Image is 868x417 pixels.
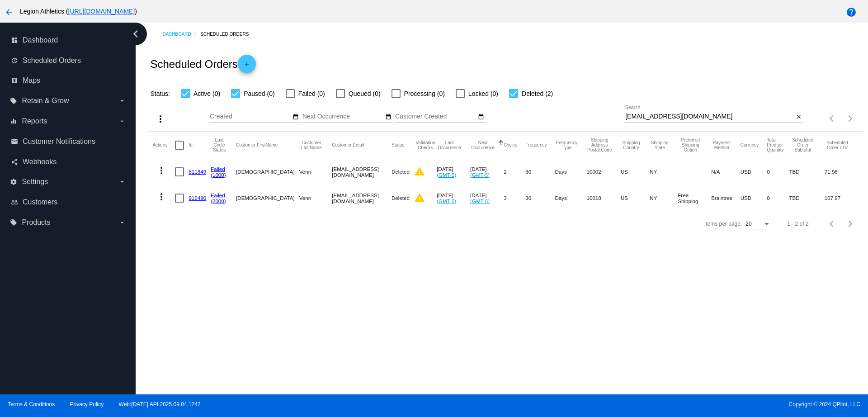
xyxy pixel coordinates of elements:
mat-icon: more_vert [156,165,167,176]
a: Scheduled Orders [200,27,257,41]
mat-cell: 10002 [586,159,621,185]
mat-icon: add [241,61,252,72]
a: (1000) [211,172,226,178]
mat-cell: Venn [299,185,332,211]
mat-cell: TBD [789,159,824,185]
a: Dashboard [162,27,200,41]
button: Change sorting for NextOccurrenceUtc [470,140,495,150]
button: Change sorting for LastProcessingCycleId [211,137,228,152]
span: Locked (0) [468,88,498,99]
button: Change sorting for PreferredShippingOption [678,137,703,152]
input: Created [210,113,291,120]
a: Failed [211,192,225,198]
mat-cell: USD [741,159,767,185]
button: Change sorting for CustomerLastName [299,140,324,150]
a: [URL][DOMAIN_NAME] [68,8,135,15]
input: Next Occurrence [302,113,384,120]
mat-cell: 3 [504,185,525,211]
button: Clear [794,112,803,122]
mat-cell: [DEMOGRAPHIC_DATA] [236,185,299,211]
button: Change sorting for ShippingState [650,140,670,150]
mat-header-cell: Total Product Quantity [767,132,789,159]
span: Reports [22,117,47,125]
span: Legion Athletics ( ) [20,8,137,15]
span: Deleted [392,195,410,201]
i: settings [10,178,17,185]
mat-cell: [DATE] [437,159,470,185]
span: Retain & Grow [22,97,69,105]
a: share Webhooks [11,155,126,169]
span: Deleted (2) [522,88,553,99]
button: Next page [841,109,859,128]
button: Change sorting for FrequencyType [555,140,578,150]
mat-header-cell: Validation Checks [414,132,437,159]
mat-icon: warning [414,192,425,203]
mat-cell: [DEMOGRAPHIC_DATA] [236,159,299,185]
i: local_offer [10,97,17,104]
a: people_outline Customers [11,195,126,209]
button: Change sorting for ShippingPostcode [586,137,613,152]
mat-icon: arrow_back [4,7,14,18]
a: (GMT-5) [470,198,490,204]
i: arrow_drop_down [118,118,126,125]
mat-cell: 30 [525,185,555,211]
mat-cell: N/A [711,159,740,185]
a: (GMT-5) [437,198,456,204]
i: arrow_drop_down [118,178,126,185]
mat-cell: [DATE] [470,185,504,211]
a: Privacy Policy [70,401,104,408]
a: (GMT-5) [470,172,490,178]
span: Status: [150,90,170,97]
a: map Maps [11,73,126,88]
mat-cell: TBD [789,185,824,211]
i: map [11,77,18,84]
mat-cell: 107.97 [825,185,859,211]
mat-cell: 0 [767,185,789,211]
i: chevron_left [128,27,143,41]
span: Failed (0) [298,88,325,99]
mat-header-cell: Actions [152,132,175,159]
mat-icon: more_vert [155,114,166,124]
span: Queued (0) [349,88,381,99]
mat-cell: [DATE] [437,185,470,211]
mat-cell: [DATE] [470,159,504,185]
input: Customer Created [395,113,476,120]
button: Change sorting for CustomerFirstName [236,142,278,148]
span: Customer Notifications [23,137,95,146]
mat-cell: US [621,159,650,185]
span: Paused (0) [244,88,274,99]
button: Change sorting for PaymentMethod.Type [711,140,732,150]
span: Dashboard [23,36,58,44]
mat-select: Items per page: [745,221,771,227]
span: Scheduled Orders [23,57,81,65]
mat-icon: date_range [385,114,392,121]
i: share [11,158,18,166]
mat-icon: date_range [292,114,299,121]
h2: Scheduled Orders [150,55,255,73]
a: update Scheduled Orders [11,53,126,68]
span: Settings [22,178,48,186]
button: Change sorting for Id [189,142,192,148]
a: (GMT-5) [437,172,456,178]
button: Change sorting for CustomerEmail [332,142,364,148]
mat-cell: Free Shipping [678,185,711,211]
mat-cell: 10018 [586,185,621,211]
div: Items per page: [704,221,742,227]
i: equalizer [10,118,17,125]
i: email [11,138,18,145]
button: Change sorting for LastOccurrenceUtc [437,140,462,150]
button: Change sorting for LifetimeValue [825,140,850,150]
mat-cell: 2 [504,159,525,185]
span: Copyright © 2024 QPilot, LLC [442,401,860,408]
span: Maps [23,76,40,85]
mat-cell: NY [650,185,678,211]
mat-icon: help [846,7,857,18]
span: Products [22,218,50,227]
mat-cell: Venn [299,159,332,185]
button: Next page [841,215,859,233]
mat-cell: [EMAIL_ADDRESS][DOMAIN_NAME] [332,159,392,185]
button: Previous page [823,215,841,233]
i: dashboard [11,37,18,44]
mat-cell: 30 [525,159,555,185]
span: Deleted [392,169,410,175]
